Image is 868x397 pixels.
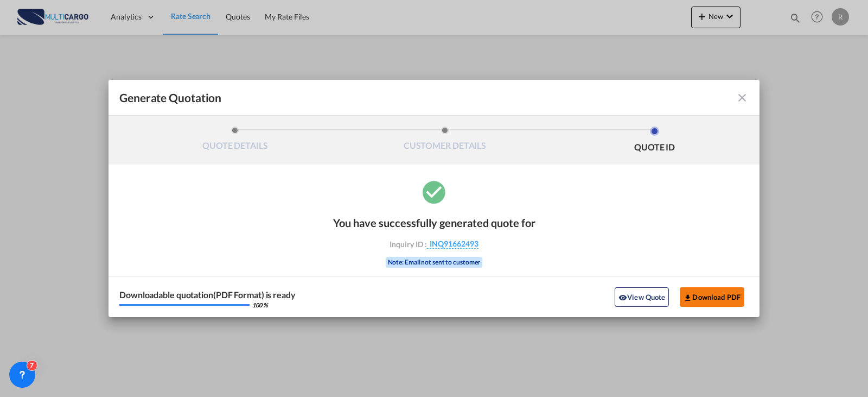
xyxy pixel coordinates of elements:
[420,178,448,205] md-icon: icon-checkbox-marked-circle
[371,239,497,249] div: Inquiry ID :
[618,293,627,302] md-icon: icon-eye
[736,91,749,104] md-icon: icon-close fg-AAA8AD cursor m-0
[386,257,483,268] div: Note: Email not sent to customer
[252,302,268,308] div: 100 %
[340,127,550,156] li: CUSTOMER DETAILS
[119,291,296,299] div: Downloadable quotation(PDF Format) is ready
[108,80,759,317] md-dialog: Generate QuotationQUOTE ...
[615,287,669,307] button: icon-eyeView Quote
[427,239,478,249] span: INQ91662493
[684,293,692,302] md-icon: icon-download
[333,216,535,229] div: You have successfully generated quote for
[550,127,759,156] li: QUOTE ID
[130,127,340,156] li: QUOTE DETAILS
[119,91,221,105] span: Generate Quotation
[680,287,744,307] button: Download PDF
